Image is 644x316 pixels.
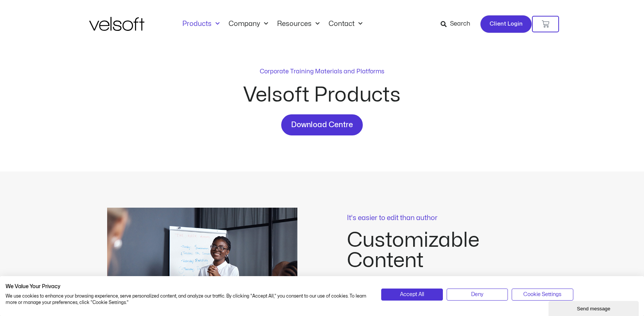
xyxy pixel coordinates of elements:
h2: Velsoft Products [187,85,458,105]
span: Client Login [489,19,523,29]
button: Adjust cookie preferences [512,289,573,301]
a: Search [441,18,476,30]
span: Deny [471,290,483,299]
button: Accept all cookies [381,289,442,301]
span: Download Centre [291,119,353,131]
h2: We Value Your Privacy [6,283,370,290]
nav: Menu [178,20,367,28]
p: It's easier to edit than author [347,215,537,222]
span: Accept All [400,290,424,299]
p: Corporate Training Materials and Platforms [260,67,384,76]
span: Search [450,19,470,29]
a: ContactMenu Toggle [324,20,367,28]
span: Cookie Settings [523,290,561,299]
p: We use cookies to enhance your browsing experience, serve personalized content, and analyze our t... [6,293,370,306]
a: CompanyMenu Toggle [224,20,273,28]
iframe: chat widget [549,299,640,316]
h2: Customizable Content [347,230,537,271]
a: Client Login [480,15,532,33]
img: Velsoft Training Materials [89,17,144,31]
a: ResourcesMenu Toggle [273,20,324,28]
button: Deny all cookies [447,289,508,301]
a: ProductsMenu Toggle [178,20,224,28]
a: Download Centre [281,114,363,135]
